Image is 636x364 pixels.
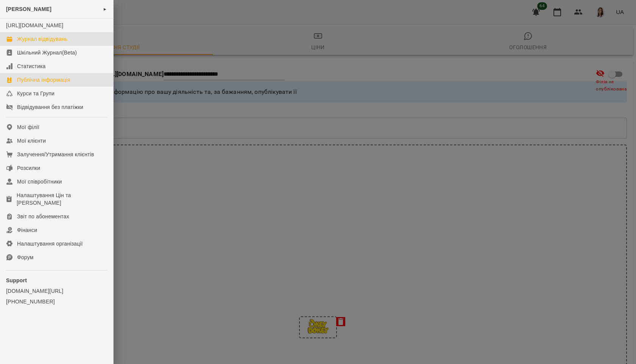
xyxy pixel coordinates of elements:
div: Відвідування без платіжки [17,103,83,111]
div: Налаштування організації [17,240,83,247]
div: Шкільний Журнал(Beta) [17,49,77,56]
div: Форум [17,254,34,261]
div: Курси та Групи [17,90,55,97]
div: Фінанси [17,226,37,234]
div: Мої філії [17,123,39,131]
div: Залучення/Утримання клієнтів [17,151,94,158]
div: Звіт по абонементах [17,213,69,220]
span: ► [103,6,107,12]
div: Налаштування Цін та [PERSON_NAME] [17,191,107,207]
div: Мої клієнти [17,137,46,145]
span: [PERSON_NAME] [6,6,51,12]
a: [DOMAIN_NAME][URL] [6,287,107,295]
div: Публічна інформація [17,76,70,84]
div: Мої співробітники [17,178,62,185]
div: Статистика [17,62,46,70]
div: Журнал відвідувань [17,35,67,43]
div: Розсилки [17,164,40,172]
p: Support [6,277,107,284]
a: [PHONE_NUMBER] [6,298,107,305]
a: [URL][DOMAIN_NAME] [6,22,63,28]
